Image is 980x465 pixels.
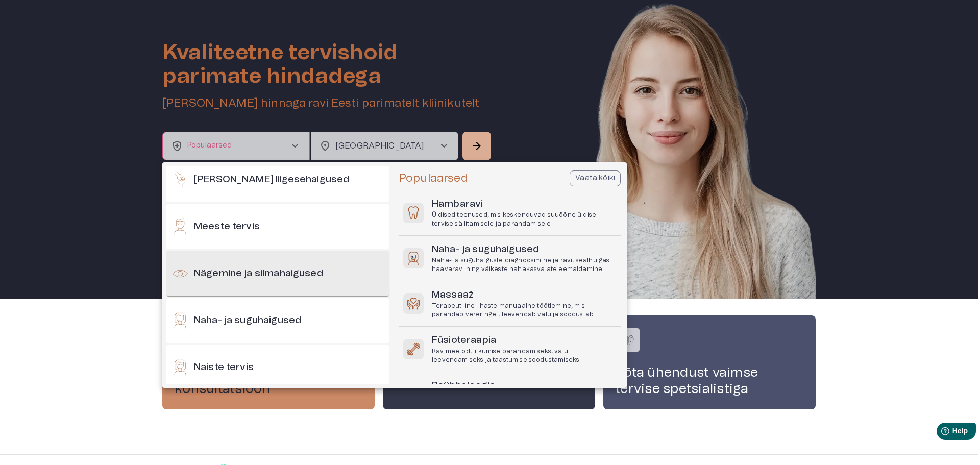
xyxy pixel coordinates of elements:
h6: Naha- ja suguhaigused [432,243,617,257]
h6: Psühholoogia [432,379,617,393]
button: Vaata kõiki [570,170,621,186]
h5: Populaarsed [399,171,468,186]
iframe: Help widget launcher [900,419,980,447]
h6: Nägemine ja silmahaigused [194,267,323,281]
h6: Naha- ja suguhaigused [194,314,301,328]
h6: Meeste tervis [194,220,260,234]
h6: Massaaž [432,288,617,302]
h6: Hambaravi [432,198,617,211]
h6: [PERSON_NAME] liigesehaigused [194,173,349,187]
p: Vaata kõiki [575,173,615,184]
p: Terapeutiline lihaste manuaalne töötlemine, mis parandab vereringet, leevendab valu ja soodustab ... [432,302,617,319]
p: Üldised teenused, mis keskenduvad suuõõne üldise tervise säilitamisele ja parandamisele [432,211,617,228]
p: Ravimeetod, liikumise parandamiseks, valu leevendamiseks ja taastumise soodustamiseks. [432,347,617,364]
p: Naha- ja suguhaiguste diagnoosimine ja ravi, sealhulgas haavaravi ning väikeste nahakasvajate eem... [432,256,617,274]
h6: Füsioteraapia [432,334,617,348]
h6: Naiste tervis [194,361,254,375]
